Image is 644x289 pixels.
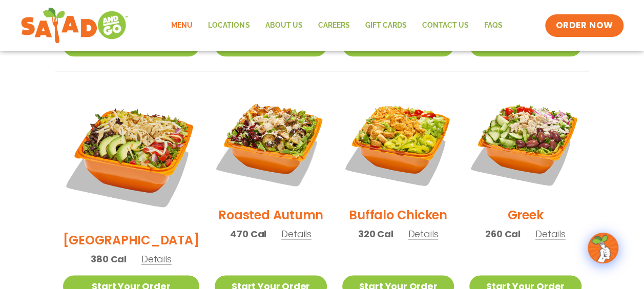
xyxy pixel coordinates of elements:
[91,252,127,266] span: 380 Cal
[545,14,623,37] a: ORDER NOW
[507,206,543,224] h2: Greek
[358,227,393,241] span: 320 Cal
[555,19,613,32] span: ORDER NOW
[535,228,566,240] span: Details
[63,231,200,249] h2: [GEOGRAPHIC_DATA]
[281,228,311,240] span: Details
[141,253,172,265] span: Details
[485,227,521,241] span: 260 Cal
[476,14,510,37] a: FAQs
[230,227,266,241] span: 470 Cal
[349,206,447,224] h2: Buffalo Chicken
[310,14,357,37] a: Careers
[218,206,323,224] h2: Roasted Autumn
[357,14,414,37] a: GIFT CARDS
[20,5,129,46] img: new-SAG-logo-768×292
[200,14,257,37] a: Locations
[163,14,200,37] a: Menu
[63,87,200,223] img: Product photo for BBQ Ranch Salad
[408,228,438,240] span: Details
[342,87,454,198] img: Product photo for Buffalo Chicken Salad
[215,87,326,198] img: Product photo for Roasted Autumn Salad
[589,234,617,262] img: wpChatIcon
[163,14,510,37] nav: Menu
[469,87,581,198] img: Product photo for Greek Salad
[414,14,476,37] a: Contact Us
[257,14,310,37] a: About Us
